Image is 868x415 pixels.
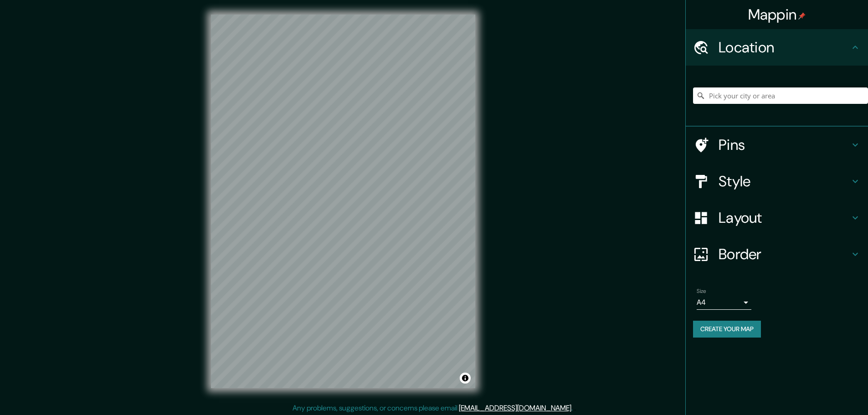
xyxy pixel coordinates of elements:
[719,172,850,190] h4: Style
[693,87,868,104] input: Pick your city or area
[460,373,471,384] button: Toggle attribution
[686,200,868,236] div: Layout
[719,209,850,227] h4: Layout
[211,15,475,388] canvas: Map
[686,29,868,66] div: Location
[719,136,850,154] h4: Pins
[719,38,850,56] h4: Location
[798,12,806,20] img: pin-icon.png
[293,403,573,414] p: Any problems, suggestions, or concerns please email .
[573,403,574,414] div: .
[697,287,706,295] label: Size
[686,163,868,200] div: Style
[686,236,868,272] div: Border
[748,5,806,24] h4: Mappin
[693,321,761,338] button: Create your map
[686,127,868,163] div: Pins
[719,245,850,263] h4: Border
[459,403,571,413] a: [EMAIL_ADDRESS][DOMAIN_NAME]
[697,295,751,310] div: A4
[574,403,576,414] div: .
